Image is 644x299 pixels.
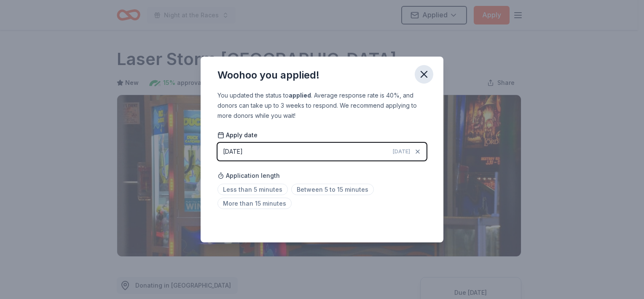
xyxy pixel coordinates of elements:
[217,171,280,181] span: Application length
[217,198,292,209] span: More than 15 minutes
[217,143,427,160] button: [DATE][DATE]
[217,90,427,121] div: You updated the status to . Average response rate is 40%, and donors can take up to 3 weeks to re...
[217,184,288,195] span: Less than 5 minutes
[223,147,243,157] div: [DATE]
[291,184,374,195] span: Between 5 to 15 minutes
[289,92,311,99] b: applied
[217,131,258,139] span: Apply date
[217,68,319,82] div: Woohoo you applied!
[393,148,410,155] span: [DATE]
